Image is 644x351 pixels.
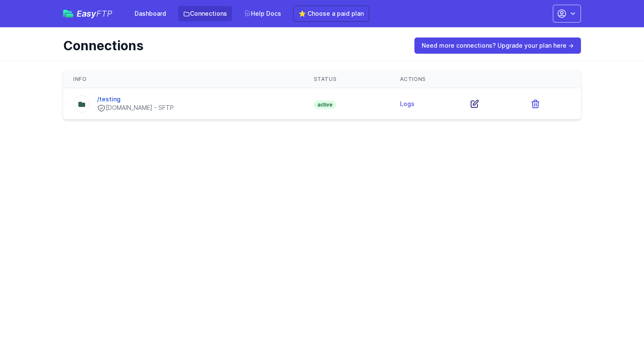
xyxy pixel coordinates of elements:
th: Status [304,71,390,88]
span: Easy [77,9,112,18]
a: /testing [97,95,121,103]
a: Need more connections? Upgrade your plan here → [414,37,581,54]
a: Help Docs [239,6,286,21]
span: active [314,101,336,109]
img: easyftp_logo.png [63,10,73,17]
th: Actions [390,71,581,88]
a: Connections [178,6,232,21]
a: ⭐ Choose a paid plan [293,6,369,22]
div: [DOMAIN_NAME] - SFTP [97,104,174,112]
a: Dashboard [129,6,171,21]
span: FTP [96,9,112,19]
iframe: Drift Widget Chat Controller [601,308,634,341]
a: Logs [400,100,414,107]
a: EasyFTP [63,9,112,18]
th: Info [63,71,304,88]
h1: Connections [63,38,402,53]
